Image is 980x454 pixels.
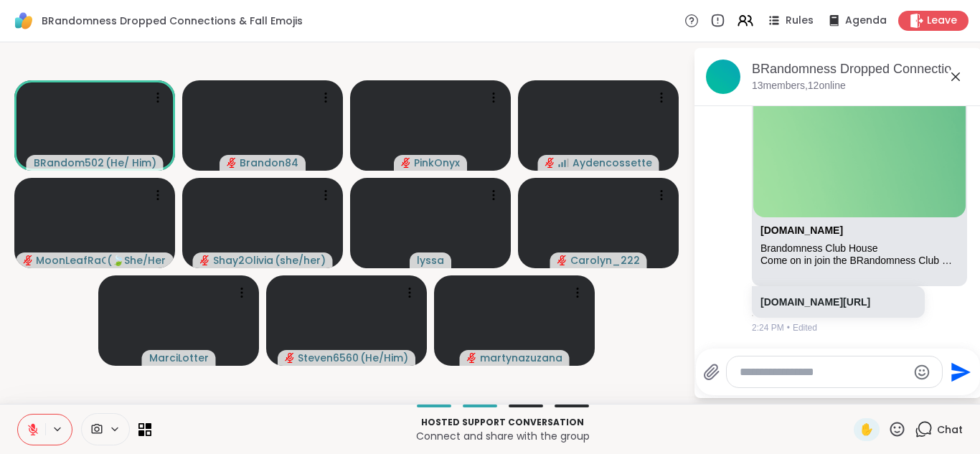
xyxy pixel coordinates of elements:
[11,9,36,33] img: ShareWell Logomark
[753,39,966,217] img: Brandomness Club House
[937,422,963,437] span: Chat
[943,356,975,388] button: Send
[36,253,105,268] span: MoonLeafRaQuel
[760,296,870,308] a: [DOMAIN_NAME][URL]
[760,224,843,236] a: Attachment
[787,321,790,334] span: •
[570,253,640,268] span: Carolyn_222
[786,14,814,28] span: Rules
[160,416,845,429] p: Hosted support conversation
[913,364,930,381] button: Emoji picker
[42,14,303,28] span: BRandomness Dropped Connections & Fall Emojis
[149,351,209,365] span: MarciLotter
[160,429,845,443] p: Connect and share with the group
[480,351,562,365] span: martynazuzana
[227,158,237,168] span: audio-muted
[360,351,408,365] span: ( He/Him )
[752,79,846,93] p: 13 members, 12 online
[557,255,567,265] span: audio-muted
[760,255,958,267] div: Come on in join the BRandomness Club House Fun Times. Share with the group. Pull up a blanket and...
[275,253,326,268] span: ( she/her )
[859,421,874,438] span: ✋
[793,321,817,334] span: Edited
[545,158,555,168] span: audio-muted
[200,255,210,265] span: audio-muted
[414,156,460,170] span: PinkOnyx
[845,14,887,28] span: Agenda
[23,255,33,265] span: audio-muted
[34,156,104,170] span: BRandom502
[752,60,970,78] div: BRandomness Dropped Connections & Fall Emojis, [DATE]
[401,158,411,168] span: audio-muted
[573,156,652,170] span: Aydencossette
[467,353,477,363] span: audio-muted
[417,253,444,268] span: lyssa
[107,253,166,268] span: ( 🍃She/Her🍃 )
[298,351,359,365] span: Steven6560
[927,14,957,28] span: Leave
[105,156,156,170] span: ( He/ Him )
[752,321,784,334] span: 2:24 PM
[706,60,740,94] img: BRandomness Dropped Connections & Fall Emojis, Sep 08
[240,156,298,170] span: Brandon84
[213,253,273,268] span: Shay2Olivia
[285,353,295,363] span: audio-muted
[760,242,958,255] div: Brandomness Club House
[740,365,907,379] textarea: Type your message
